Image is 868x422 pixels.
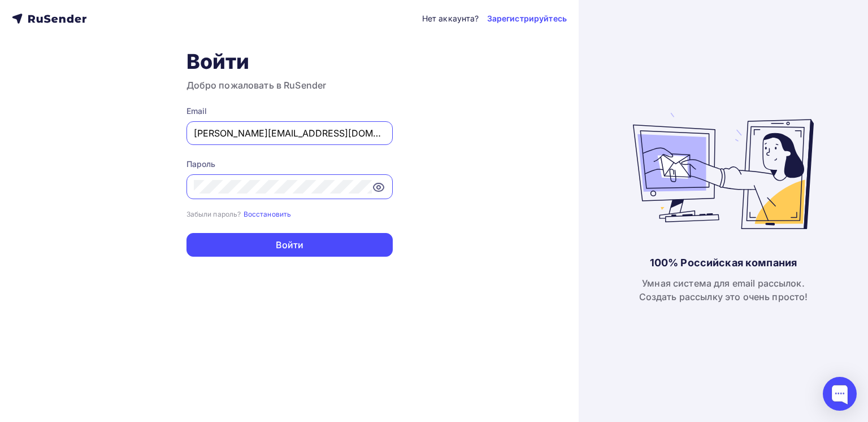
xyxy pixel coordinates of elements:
h1: Войти [186,49,393,74]
input: Укажите свой email [194,126,385,140]
button: Войти [186,233,393,257]
div: 100% Российская компания [650,256,797,270]
small: Забыли пароль? [186,210,241,218]
div: Нет аккаунта? [422,13,479,24]
a: Восстановить [244,209,292,218]
h3: Добро пожаловать в RuSender [186,78,393,92]
small: Восстановить [244,210,292,218]
div: Умная система для email рассылок. Создать рассылку это очень просто! [639,276,808,304]
div: Email [186,105,393,117]
a: Зарегистрируйтесь [487,13,567,24]
div: Пароль [186,159,393,170]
